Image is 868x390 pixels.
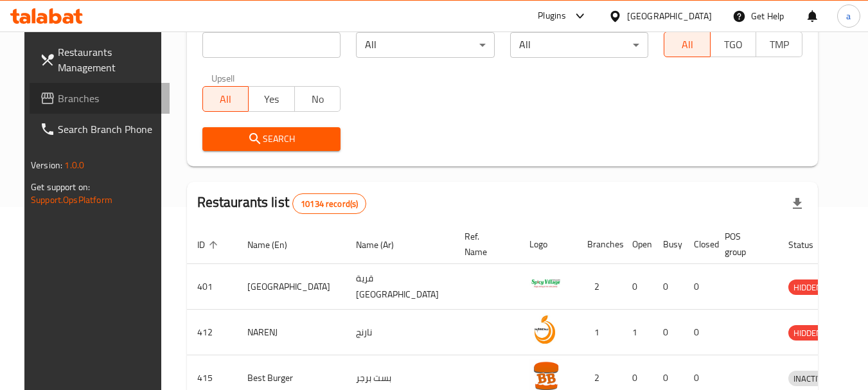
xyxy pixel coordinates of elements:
[716,35,752,54] span: TGO
[684,225,714,264] th: Closed
[64,157,84,173] span: 1.0.0
[761,35,797,54] span: TMP
[197,193,367,214] h2: Restaurants list
[31,179,90,195] span: Get support on:
[202,86,249,112] button: All
[31,191,112,208] a: Support.OpsPlatform
[669,35,705,54] span: All
[622,310,653,355] td: 1
[31,157,62,173] span: Version:
[653,310,684,355] td: 0
[294,86,341,112] button: No
[30,83,170,114] a: Branches
[788,237,830,253] span: Status
[187,264,237,310] td: 401
[529,268,562,300] img: Spicy Village
[577,310,622,355] td: 1
[725,229,763,260] span: POS group
[782,188,813,219] div: Export file
[577,225,622,264] th: Branches
[346,264,454,310] td: قرية [GEOGRAPHIC_DATA]
[846,9,851,23] span: a
[627,9,712,23] div: [GEOGRAPHIC_DATA]
[300,90,336,109] span: No
[208,90,244,109] span: All
[788,371,832,386] span: INACTIVE
[577,264,622,310] td: 2
[30,37,170,83] a: Restaurants Management
[346,310,454,355] td: نارنج
[211,73,235,82] label: Upsell
[510,32,649,58] div: All
[622,225,653,264] th: Open
[788,371,832,386] div: INACTIVE
[788,280,827,295] span: HIDDEN
[788,325,827,341] div: HIDDEN
[356,32,495,58] div: All
[202,32,341,58] input: Search for restaurant name or ID..
[58,121,159,137] span: Search Branch Phone
[292,193,366,214] div: Total records count
[538,8,566,24] div: Plugins
[788,279,827,295] div: HIDDEN
[254,90,290,109] span: Yes
[622,264,653,310] td: 0
[58,91,159,106] span: Branches
[247,237,304,253] span: Name (En)
[356,237,411,253] span: Name (Ar)
[58,44,159,75] span: Restaurants Management
[710,31,757,57] button: TGO
[213,131,331,147] span: Search
[756,31,802,57] button: TMP
[653,264,684,310] td: 0
[664,31,711,57] button: All
[684,310,714,355] td: 0
[465,229,504,260] span: Ref. Name
[653,225,684,264] th: Busy
[248,86,295,112] button: Yes
[684,264,714,310] td: 0
[237,310,346,355] td: NARENJ
[237,264,346,310] td: [GEOGRAPHIC_DATA]
[187,310,237,355] td: 412
[202,127,341,151] button: Search
[197,237,222,253] span: ID
[293,198,366,210] span: 10134 record(s)
[529,314,562,346] img: NARENJ
[788,326,827,341] span: HIDDEN
[30,114,170,145] a: Search Branch Phone
[519,225,577,264] th: Logo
